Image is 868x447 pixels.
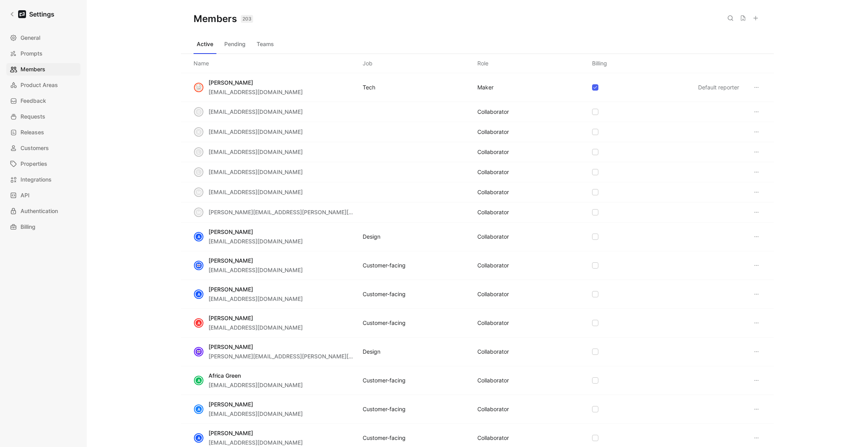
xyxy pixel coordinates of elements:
[209,228,253,235] span: [PERSON_NAME]
[195,377,203,384] div: A
[20,65,45,74] span: Members
[194,13,253,25] h1: Members
[209,79,253,86] span: [PERSON_NAME]
[195,148,203,156] div: l
[195,262,203,269] img: avatar
[209,315,253,321] span: [PERSON_NAME]
[209,353,392,360] span: [PERSON_NAME][EMAIL_ADDRESS][PERSON_NAME][DOMAIN_NAME]
[209,108,303,115] span: [EMAIL_ADDRESS][DOMAIN_NAME]
[20,175,52,184] span: Integrations
[6,221,80,233] a: Billing
[209,238,303,245] span: [EMAIL_ADDRESS][DOMAIN_NAME]
[209,439,303,446] span: [EMAIL_ADDRESS][DOMAIN_NAME]
[363,433,406,443] div: Customer-facing
[209,295,303,302] span: [EMAIL_ADDRESS][DOMAIN_NAME]
[477,404,509,414] div: COLLABORATOR
[195,128,203,136] div: k
[209,324,303,331] span: [EMAIL_ADDRESS][DOMAIN_NAME]
[195,233,203,241] div: A
[194,38,216,50] button: Active
[195,168,203,176] div: l
[209,209,392,215] span: [PERSON_NAME][EMAIL_ADDRESS][PERSON_NAME][DOMAIN_NAME]
[6,189,80,202] a: API
[363,318,406,328] div: Customer-facing
[20,128,44,137] span: Releases
[20,191,30,200] span: API
[209,401,253,408] span: [PERSON_NAME]
[6,126,80,139] a: Releases
[20,222,35,232] span: Billing
[195,319,203,327] div: A
[477,232,509,241] div: COLLABORATOR
[195,108,203,116] div: c
[20,159,47,169] span: Properties
[592,59,607,68] div: Billing
[363,376,406,385] div: Customer-facing
[6,63,80,76] a: Members
[6,32,80,44] a: General
[195,348,203,356] img: avatar
[363,59,373,68] div: Job
[477,187,509,197] div: COLLABORATOR
[29,9,54,19] h1: Settings
[6,79,80,91] a: Product Areas
[209,382,303,388] span: [EMAIL_ADDRESS][DOMAIN_NAME]
[20,206,58,216] span: Authentication
[477,107,509,117] div: COLLABORATOR
[6,142,80,154] a: Customers
[241,15,253,23] div: 203
[20,112,45,121] span: Requests
[477,289,509,299] div: COLLABORATOR
[209,286,253,293] span: [PERSON_NAME]
[209,128,303,135] span: [EMAIL_ADDRESS][DOMAIN_NAME]
[6,110,80,123] a: Requests
[195,405,203,413] div: A
[20,49,43,58] span: Prompts
[195,83,203,91] img: avatar
[477,261,509,270] div: COLLABORATOR
[195,208,203,216] div: m
[477,147,509,157] div: COLLABORATOR
[195,290,203,298] div: A
[194,59,209,68] div: Name
[6,158,80,170] a: Properties
[195,188,203,196] div: m
[253,38,277,50] button: Teams
[477,433,509,443] div: COLLABORATOR
[363,404,406,414] div: Customer-facing
[477,127,509,137] div: COLLABORATOR
[209,257,253,264] span: [PERSON_NAME]
[209,343,253,350] span: [PERSON_NAME]
[209,410,303,417] span: [EMAIL_ADDRESS][DOMAIN_NAME]
[363,289,406,299] div: Customer-facing
[6,6,58,22] a: Settings
[209,169,303,175] span: [EMAIL_ADDRESS][DOMAIN_NAME]
[477,376,509,385] div: COLLABORATOR
[6,205,80,217] a: Authentication
[363,261,406,270] div: Customer-facing
[209,372,241,379] span: Africa Green
[477,318,509,328] div: COLLABORATOR
[20,143,49,153] span: Customers
[209,89,303,95] span: [EMAIL_ADDRESS][DOMAIN_NAME]
[477,59,488,68] div: Role
[195,434,203,442] div: A
[6,47,80,60] a: Prompts
[209,267,303,273] span: [EMAIL_ADDRESS][DOMAIN_NAME]
[20,80,58,90] span: Product Areas
[477,167,509,177] div: COLLABORATOR
[6,95,80,107] a: Feedback
[477,208,509,217] div: COLLABORATOR
[477,347,509,356] div: COLLABORATOR
[363,232,380,241] div: Design
[698,84,739,91] span: Default reporter
[6,173,80,186] a: Integrations
[363,83,375,92] div: Tech
[20,33,40,43] span: General
[363,347,380,356] div: Design
[477,83,494,92] div: MAKER
[221,38,249,50] button: Pending
[209,148,303,155] span: [EMAIL_ADDRESS][DOMAIN_NAME]
[20,96,46,106] span: Feedback
[209,189,303,195] span: [EMAIL_ADDRESS][DOMAIN_NAME]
